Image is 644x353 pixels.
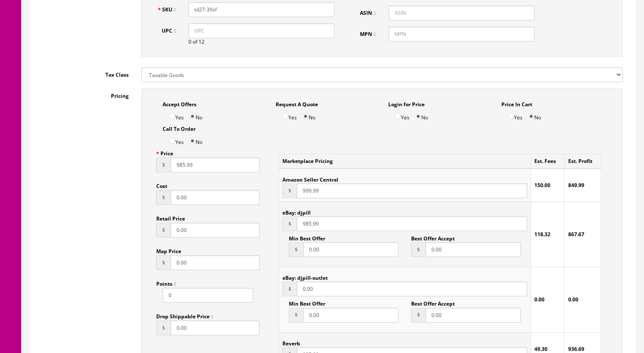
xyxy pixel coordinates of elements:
[156,190,171,205] span: $
[415,113,421,119] input: No
[388,97,425,108] label: Login for Price
[508,113,514,119] input: Yes
[528,108,541,121] label: No
[389,27,535,41] input: MPN
[169,133,184,146] label: Yes
[156,179,167,190] label: Cost
[175,11,305,27] strong: Roland TD-27 Module
[276,97,318,108] label: Request A Quote
[188,38,191,45] span: 0
[279,154,531,169] td: Marketplace Pricing
[415,108,428,121] label: No
[188,23,334,38] input: UPC
[297,183,527,198] input: This should be a number with up to 2 decimal places.
[163,97,196,108] label: Accept Offers
[282,205,311,216] label: eBay: djpill
[156,280,176,287] span: Points
[534,345,547,353] strong: 49.30
[501,97,532,108] label: Price In Cart
[171,223,260,237] input: This should be a number with up to 2 decimal places.
[188,2,334,17] input: SKU
[282,216,297,231] span: $
[303,308,398,323] input: This should be a number with up to 2 decimal places.
[189,108,202,121] label: No
[156,157,171,172] span: $
[171,190,260,205] input: This should be a number with up to 2 decimal places.
[411,296,455,307] label: Best Offer Accept
[282,172,338,183] label: Amazon Seller Central
[169,138,175,144] input: Yes
[169,108,184,121] label: Yes
[411,242,426,257] span: $
[163,121,196,133] label: Call To Order
[297,216,527,231] input: This should be a number with up to 2 decimal places.
[171,157,260,172] input: This should be a number with up to 2 decimal places.
[564,154,601,169] td: Est. Profit
[568,231,584,238] strong: 867.67
[156,211,185,223] label: Retail Price
[171,320,260,335] input: This should be a number with up to 2 decimal places.
[156,244,181,255] label: Map Price
[189,138,196,144] input: No
[282,281,297,296] span: $
[282,336,300,347] label: Reverb
[282,113,288,119] input: Yes
[156,255,171,270] span: $
[156,146,173,157] label: Price
[289,296,325,307] label: Min Best Offer
[289,308,303,323] span: $
[162,6,176,13] span: SKU
[125,55,355,63] font: You are looking at a Roland TD-27 module in excellent working condition.
[156,320,171,335] span: $
[282,183,297,198] span: $
[189,133,202,146] label: No
[297,281,527,296] input: This should be a number with up to 2 decimal places.
[508,108,522,121] label: Yes
[282,108,297,121] label: Yes
[411,231,455,242] label: Best Offer Accept
[426,242,521,257] input: This should be a number with up to 2 decimal places.
[568,296,578,303] strong: 0.00
[411,308,426,323] span: $
[163,288,253,303] input: Points
[528,113,534,119] input: No
[534,296,544,303] strong: 0.00
[568,345,584,353] strong: 936.69
[156,223,171,237] span: $
[289,231,325,242] label: Min Best Offer
[302,113,309,119] input: No
[193,38,205,45] span: of 12
[534,231,550,238] strong: 118.32
[568,182,584,189] strong: 849.99
[171,255,260,270] input: This should be a number with up to 2 decimal places.
[360,30,376,38] span: MPN
[15,73,465,94] font: This item is already packaged and ready for shipment so this will ship quick. Buy with confidence...
[169,113,175,119] input: Yes
[282,270,328,281] label: eBay: djpill-outlet
[289,242,303,257] span: $
[426,308,521,323] input: This should be a number with up to 2 decimal places.
[302,108,315,121] label: No
[531,154,564,169] td: Est. Fees
[360,9,376,17] span: ASIN
[395,108,409,121] label: Yes
[36,88,135,100] label: Pricing
[156,313,213,320] span: Drop Shippable Price
[189,113,196,119] input: No
[534,182,550,189] strong: 150.00
[303,242,398,257] input: This should be a number with up to 2 decimal places.
[395,113,401,119] input: Yes
[162,27,176,34] span: UPC
[389,6,535,20] input: ASIN
[36,67,135,79] label: Tax Class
